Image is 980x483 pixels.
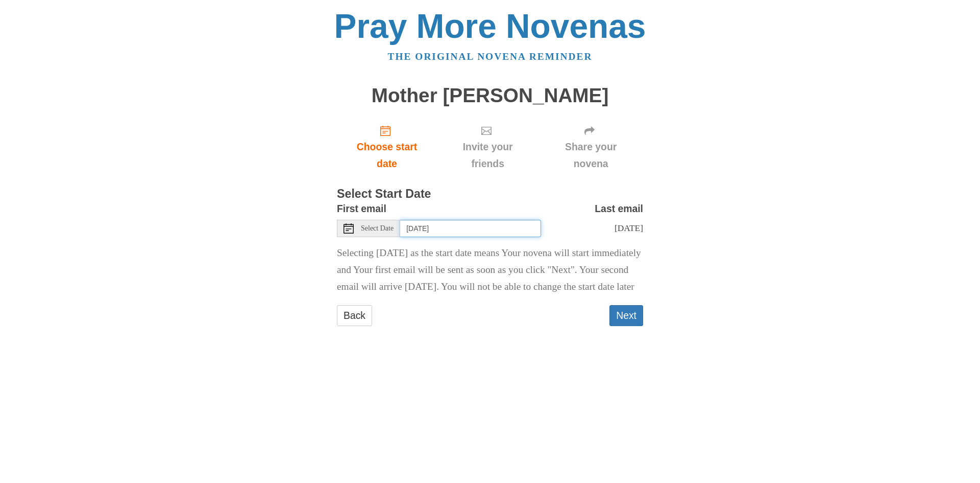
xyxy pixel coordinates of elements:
[549,139,633,172] span: Share your novena
[337,85,643,107] h1: Mother [PERSON_NAME]
[538,117,643,177] div: Click "Next" to confirm your start date first.
[437,117,538,177] div: Click "Next" to confirm your start date first.
[595,200,643,217] label: Last email
[615,223,643,233] span: [DATE]
[337,117,437,177] a: Choose start date
[337,188,643,201] h3: Select Start Date
[609,305,643,326] button: Next
[388,51,593,62] a: The original novena reminder
[400,220,541,237] input: Use the arrow keys to pick a date
[447,139,528,172] span: Invite your friends
[347,139,427,172] span: Choose start date
[337,245,643,295] p: Selecting [DATE] as the start date means Your novena will start immediately and Your first email ...
[334,7,646,45] a: Pray More Novenas
[337,200,386,217] label: First email
[337,305,372,326] a: Back
[361,225,394,232] span: Select Date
